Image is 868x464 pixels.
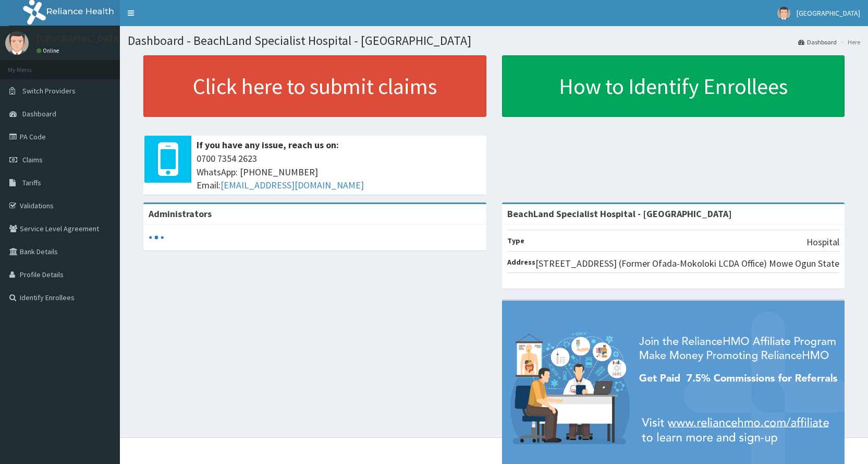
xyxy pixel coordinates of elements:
span: Tariffs [22,178,41,187]
h1: Dashboard - BeachLand Specialist Hospital - [GEOGRAPHIC_DATA] [128,34,860,47]
p: [GEOGRAPHIC_DATA] [36,34,123,43]
a: Dashboard [798,38,837,46]
b: Type [507,236,524,245]
b: If you have any issue, reach us on: [197,139,339,151]
a: [EMAIL_ADDRESS][DOMAIN_NAME] [221,179,364,191]
li: Here [838,38,860,46]
svg: audio-loading [149,230,164,245]
b: Address [507,257,535,267]
a: Online [36,47,62,54]
img: User Image [777,7,790,20]
a: Click here to submit claims [143,55,486,117]
span: [GEOGRAPHIC_DATA] [797,8,860,18]
span: Dashboard [22,109,56,118]
b: Administrators [149,208,212,220]
span: 0700 7354 2623 WhatsApp: [PHONE_NUMBER] Email: [197,152,481,192]
img: User Image [5,31,29,55]
a: How to Identify Enrollees [502,55,845,117]
span: Switch Providers [22,86,76,96]
p: [STREET_ADDRESS] (Former Ofada-Mokoloki LCDA Office) Mowe Ogun State [535,257,839,270]
span: Claims [22,155,43,164]
strong: BeachLand Specialist Hospital - [GEOGRAPHIC_DATA] [507,208,732,220]
p: Hospital [806,235,839,249]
